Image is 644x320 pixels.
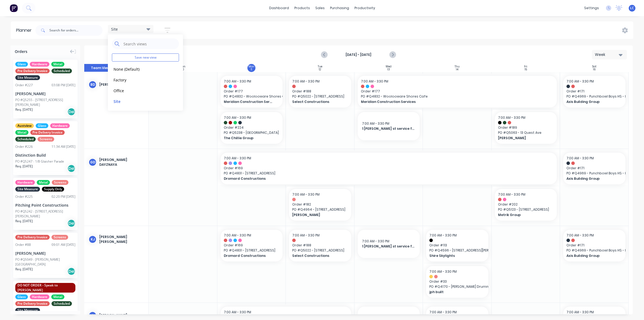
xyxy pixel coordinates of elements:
[89,158,97,166] div: GD
[224,253,274,258] span: Dromard Constructions
[15,75,40,80] span: Site Measure
[566,171,622,176] span: PO # Q4969 - Punchbowl Boys HS - Building A
[292,213,342,217] span: [PERSON_NAME]
[362,121,389,126] span: 7:00 AM - 3:30 PM
[429,243,485,248] span: Order # 113
[15,187,40,192] span: Site Measure
[292,248,348,253] span: PO # Q5022 - [STREET_ADDRESS]
[15,164,33,169] span: Req. [DATE]
[292,202,348,207] span: Order # 182
[67,108,75,116] div: Del
[15,69,50,73] span: Pre Delivery Invoice
[292,207,348,212] span: PO # Q4964 - [STREET_ADDRESS]
[15,294,28,299] span: Glass
[362,239,389,243] span: 7:00 AM - 3:30 PM
[248,65,254,68] div: Mon
[15,219,33,224] span: Req. [DATE]
[89,235,97,243] div: KJ
[52,144,75,149] div: 11:34 AM [DATE]
[123,38,176,49] input: Search views
[292,233,320,238] span: 7:00 AM - 3:30 PM
[38,137,54,142] span: Screens
[67,219,75,227] div: Del
[224,166,554,171] span: Order # 169
[566,79,594,84] span: 7:00 AM - 3:30 PM
[224,130,280,135] span: PO # Q5238 - [GEOGRAPHIC_DATA]
[52,83,75,88] div: 03:08 PM [DATE]
[224,136,274,141] span: The Chillie Group
[15,123,34,128] span: Austview
[52,301,72,306] span: Scheduled
[15,137,36,142] span: Scheduled
[498,207,554,212] span: PO # Q5123 - [STREET_ADDRESS]
[15,83,33,88] div: Order # 227
[592,65,597,68] div: Sat
[224,171,554,176] span: PO # Q4831 - [STREET_ADDRESS]
[89,311,97,319] div: MM
[15,98,75,107] div: PO #Q5255 - [STREET_ADDRESS][PERSON_NAME]
[524,65,527,68] div: Fri
[429,310,457,314] span: 7:00 AM - 3:30 PM
[15,159,64,164] div: PO #Q5247 - 1/8 Glaisher Parade
[429,269,457,274] span: 7:00 AM - 3:30 PM
[318,65,322,68] div: Tue
[361,79,388,84] span: 7:00 AM - 3:30 PM
[51,62,64,67] span: Metal
[566,248,622,253] span: PO # Q4969 - Punchbowl Boys HS - Building A
[292,79,320,84] span: 7:00 AM - 3:30 PM
[30,294,49,299] span: Hardware
[112,53,179,62] button: Save new view
[387,68,390,71] div: 13
[15,235,50,240] span: Pre Delivery Invoice
[332,52,385,57] strong: [DATE] - [DATE]
[52,242,75,247] div: 09:01 AM [DATE]
[593,68,596,71] div: 16
[224,89,280,94] span: Order # 177
[525,68,527,71] div: 15
[224,94,280,99] span: PO # Q4832 - Woolooware Shores Cafe
[456,68,458,71] div: 14
[251,68,252,71] div: 11
[224,243,280,248] span: Order # 169
[111,26,118,32] span: Site
[67,164,75,172] div: Del
[15,242,31,247] div: Order # 88
[566,94,622,99] span: PO # Q4969 - Punchbowl Boys HS - Building A
[292,4,313,12] div: products
[566,253,617,258] span: Axis Building Group
[99,235,144,244] div: [PERSON_NAME] [PERSON_NAME]
[455,65,460,68] div: Thu
[327,4,352,12] div: purchasing
[16,27,34,34] div: Planner
[42,187,64,192] span: Supply Only
[566,243,622,248] span: Order # 171
[566,99,617,104] span: Axis Building Group
[52,194,75,199] div: 02:20 PM [DATE]
[49,25,103,36] input: Search for orders...
[429,290,480,294] span: jph built
[224,79,251,84] span: 7:00 AM - 3:30 PM
[15,107,33,112] span: Req. [DATE]
[15,308,40,313] span: Site Measure
[37,180,50,185] span: Metal
[224,99,274,104] span: Meridian Construction Services
[15,257,75,267] div: PO #Q5049 - [PERSON_NAME][GEOGRAPHIC_DATA]
[362,126,416,131] span: 1 [PERSON_NAME] st service for jbuild
[292,99,342,104] span: Select Constructions
[15,180,35,185] span: Hardware
[52,235,68,240] span: Screens
[15,152,75,158] div: Distinction Build
[15,209,75,219] div: PO #Q5242 - [STREET_ADDRESS][PERSON_NAME]
[386,65,391,68] div: Wed
[30,62,49,67] span: Hardware
[566,176,617,181] span: Axis Building Group
[595,52,620,57] div: Week
[112,66,169,72] button: None (Default)
[429,279,485,284] span: Order # 33
[292,89,348,94] span: Order # 188
[361,99,535,104] span: Meridian Construction Services
[498,115,525,120] span: 7:00 AM - 3:30 PM
[224,125,280,130] span: Order # 224
[52,180,68,185] span: Screens
[224,233,251,238] span: 7:00 AM - 3:30 PM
